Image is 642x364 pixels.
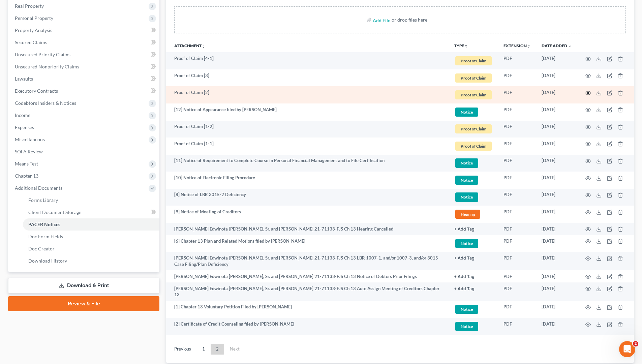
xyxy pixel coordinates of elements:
[454,256,475,261] button: + Add Tag
[28,209,81,215] span: Client Document Storage
[166,282,449,301] td: [PERSON_NAME] Edwinota [PERSON_NAME], Sr. and [PERSON_NAME] 21-71133-FJS Ch 13 Auto Assign Meetin...
[23,206,159,218] a: Client Document Storage
[9,24,159,36] a: Property Analysis
[498,86,536,103] td: PDF
[166,252,449,270] td: [PERSON_NAME] Edwinota [PERSON_NAME], Sr. and [PERSON_NAME] 21-71133-FJS Ch 13 LBR 1007-1, and/or...
[454,123,493,134] a: Proof of Claim
[15,185,62,191] span: Additional Documents
[498,282,536,301] td: PDF
[23,194,159,206] a: Forms Library
[536,318,577,335] td: [DATE]
[15,15,53,21] span: Personal Property
[454,226,493,232] a: + Add Tag
[9,85,159,97] a: Executory Contracts
[498,155,536,172] td: PDF
[568,44,572,48] i: expand_more
[536,282,577,301] td: [DATE]
[15,136,45,142] span: Miscellaneous
[454,275,475,279] button: + Add Tag
[166,86,449,103] td: Proof of Claim [2]
[454,44,468,48] button: TYPEunfold_more
[454,255,493,261] a: + Add Tag
[169,344,196,355] a: Previous
[536,252,577,270] td: [DATE]
[9,146,159,158] a: SOFA Review
[28,258,67,264] span: Download History
[454,191,493,203] a: Notice
[454,238,493,249] a: Notice
[166,155,449,172] td: [11] Notice of Requirement to Complete Course in Personal Financial Management and to File Certif...
[455,56,492,65] span: Proof of Claim
[15,52,70,57] span: Unsecured Priority Claims
[498,138,536,155] td: PDF
[9,36,159,49] a: Secured Claims
[15,124,34,130] span: Expenses
[15,149,43,154] span: SOFA Review
[454,72,493,84] a: Proof of Claim
[166,206,449,223] td: [9] Notice of Meeting of Creditors
[454,273,493,280] a: + Add Tag
[536,121,577,138] td: [DATE]
[392,17,427,23] div: or drop files here
[23,243,159,255] a: Doc Creator
[455,305,478,314] span: Notice
[454,89,493,100] a: Proof of Claim
[454,157,493,169] a: Notice
[536,138,577,155] td: [DATE]
[455,73,492,83] span: Proof of Claim
[455,239,478,248] span: Notice
[455,210,480,219] span: Hearing
[498,172,536,189] td: PDF
[536,301,577,318] td: [DATE]
[455,90,492,99] span: Proof of Claim
[454,141,493,152] a: Proof of Claim
[619,341,635,357] iframe: Intercom live chat
[15,39,47,45] span: Secured Claims
[498,121,536,138] td: PDF
[536,86,577,103] td: [DATE]
[9,73,159,85] a: Lawsuits
[166,189,449,206] td: [8] Notice of LBR 3015-2 Deficiency
[166,318,449,335] td: [2] Certificate of Credit Counseling filed by [PERSON_NAME]
[15,100,76,106] span: Codebtors Insiders & Notices
[15,173,38,179] span: Chapter 13
[455,108,478,117] span: Notice
[166,69,449,87] td: Proof of Claim [3]
[536,206,577,223] td: [DATE]
[542,43,572,48] a: Date Added expand_more
[15,112,30,118] span: Income
[166,103,449,121] td: [12] Notice of Appearance filed by [PERSON_NAME]
[166,138,449,155] td: Proof of Claim [1-1]
[455,192,478,202] span: Notice
[498,301,536,318] td: PDF
[455,176,478,185] span: Notice
[23,218,159,231] a: PACER Notices
[166,223,449,235] td: [PERSON_NAME] Edwinota [PERSON_NAME], Sr. and [PERSON_NAME] 21-71133-FJS Ch 13 Hearing Cancelled
[166,301,449,318] td: [1] Chapter 13 Voluntary Petition Filed by [PERSON_NAME]
[28,246,55,251] span: Doc Creator
[197,344,210,355] a: 1
[536,172,577,189] td: [DATE]
[455,142,492,151] span: Proof of Claim
[202,44,206,48] i: unfold_more
[498,189,536,206] td: PDF
[503,43,531,48] a: Extensionunfold_more
[15,3,44,9] span: Real Property
[454,321,493,332] a: Notice
[498,206,536,223] td: PDF
[15,76,33,82] span: Lawsuits
[498,52,536,69] td: PDF
[455,158,478,168] span: Notice
[454,287,475,291] button: + Add Tag
[498,252,536,270] td: PDF
[454,107,493,118] a: Notice
[28,234,63,239] span: Doc Form Fields
[174,43,206,48] a: Attachmentunfold_more
[8,296,159,311] a: Review & File
[15,64,79,69] span: Unsecured Nonpriority Claims
[211,344,224,355] a: 2
[8,278,159,294] a: Download & Print
[498,318,536,335] td: PDF
[536,270,577,282] td: [DATE]
[454,55,493,66] a: Proof of Claim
